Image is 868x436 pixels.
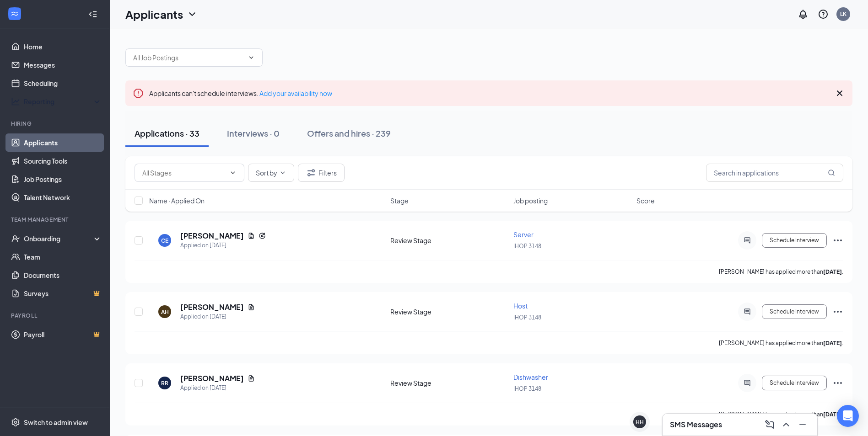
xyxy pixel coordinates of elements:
a: Team [24,248,102,266]
h5: [PERSON_NAME] [180,302,244,312]
svg: Settings [11,418,20,427]
h5: [PERSON_NAME] [180,231,244,241]
button: Filter Filters [298,164,345,182]
a: Messages [24,56,102,74]
div: Applications · 33 [135,128,199,139]
span: Sort by [256,170,277,176]
svg: ChevronDown [229,169,237,176]
svg: WorkstreamLogo [10,9,19,18]
span: IHOP 3148 [513,243,541,250]
button: Sort byChevronDown [248,164,294,182]
div: Team Management [11,216,100,223]
svg: Document [248,232,255,239]
span: Stage [390,196,409,205]
button: Minimize [795,417,810,432]
svg: Ellipses [832,378,843,388]
div: AH [161,308,169,316]
svg: Cross [834,88,845,99]
div: Review Stage [390,307,508,316]
div: Applied on [DATE] [180,241,266,250]
svg: Analysis [11,97,20,106]
a: Add your availability now [259,89,332,97]
span: Dishwasher [513,373,548,381]
svg: UserCheck [11,234,20,243]
div: Review Stage [390,236,508,245]
div: HH [636,418,644,426]
svg: MagnifyingGlass [828,169,835,176]
svg: ChevronUp [781,419,792,430]
b: [DATE] [823,411,842,418]
svg: Ellipses [832,306,843,317]
svg: ComposeMessage [764,419,775,430]
svg: ActiveChat [742,379,753,387]
svg: Minimize [797,419,808,430]
button: ComposeMessage [762,417,777,432]
svg: ActiveChat [742,237,753,244]
div: Interviews · 0 [227,128,280,139]
p: [PERSON_NAME] has applied more than . [719,268,843,276]
p: [PERSON_NAME] has applied more than . [719,339,843,347]
svg: Collapse [88,10,97,19]
div: CE [161,237,168,245]
a: Scheduling [24,74,102,92]
h3: SMS Messages [670,420,722,430]
span: Job posting [513,196,548,205]
svg: QuestionInfo [818,9,829,20]
svg: Ellipses [832,235,843,246]
div: Applied on [DATE] [180,383,255,393]
div: Open Intercom Messenger [837,405,859,427]
svg: Document [248,303,255,311]
a: Documents [24,266,102,284]
h5: [PERSON_NAME] [180,373,244,383]
span: Applicants can't schedule interviews. [149,89,332,97]
span: IHOP 3148 [513,314,541,321]
a: Job Postings [24,170,102,188]
input: All Job Postings [133,53,244,63]
svg: Filter [306,167,317,178]
svg: ChevronDown [187,9,198,20]
a: Applicants [24,133,102,152]
h1: Applicants [125,6,183,22]
input: All Stages [142,168,226,178]
a: SurveysCrown [24,284,102,303]
button: Schedule Interview [762,304,827,319]
span: Score [636,196,655,205]
svg: Notifications [798,9,809,20]
span: IHOP 3148 [513,385,541,392]
svg: ActiveChat [742,308,753,315]
div: LK [840,10,846,18]
div: Onboarding [24,234,94,243]
div: Payroll [11,312,100,319]
svg: Document [248,375,255,382]
b: [DATE] [823,268,842,275]
input: Search in applications [706,164,843,182]
svg: Error [133,88,144,99]
div: Applied on [DATE] [180,312,255,321]
a: Home [24,37,102,56]
span: Name · Applied On [149,196,205,205]
div: RR [161,379,168,387]
div: Offers and hires · 239 [307,128,391,139]
a: Sourcing Tools [24,152,102,170]
span: Host [513,302,528,310]
button: ChevronUp [779,417,793,432]
a: PayrollCrown [24,325,102,344]
span: Server [513,230,534,239]
p: [PERSON_NAME] has applied more than . [719,410,843,418]
div: Reporting [24,97,102,106]
svg: ChevronDown [279,169,286,176]
b: [DATE] [823,340,842,346]
button: Schedule Interview [762,376,827,390]
div: Switch to admin view [24,418,88,427]
svg: ChevronDown [248,54,255,61]
a: Talent Network [24,188,102,207]
svg: Reapply [259,232,266,239]
div: Hiring [11,120,100,128]
button: Schedule Interview [762,233,827,248]
div: Review Stage [390,378,508,388]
